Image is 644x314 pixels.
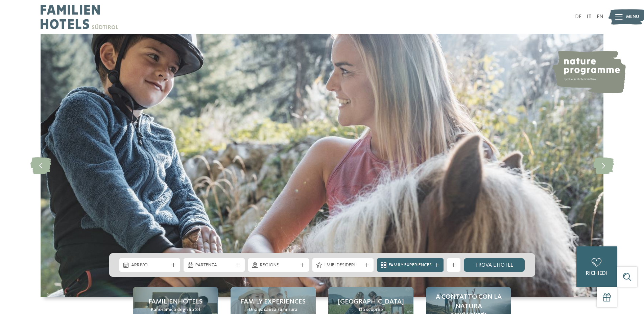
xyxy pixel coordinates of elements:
[131,262,169,269] span: Arrivo
[148,297,202,307] span: Familienhotels
[576,246,617,287] a: richiedi
[575,14,581,20] a: DE
[389,262,432,269] span: Family Experiences
[249,307,297,313] span: Una vacanza su misura
[338,297,404,307] span: [GEOGRAPHIC_DATA]
[241,297,306,307] span: Family experiences
[626,14,639,20] span: Menu
[433,292,504,311] span: A contatto con la natura
[464,258,525,272] a: trova l’hotel
[324,262,362,269] span: I miei desideri
[41,34,603,297] img: Family hotel Alto Adige: the happy family places!
[151,307,200,313] span: Panoramica degli hotel
[586,271,607,276] span: richiedi
[359,307,383,313] span: Da scoprire
[587,14,592,20] a: IT
[260,262,297,269] span: Regione
[195,262,233,269] span: Partenza
[551,51,626,93] img: nature programme by Familienhotels Südtirol
[597,14,603,20] a: EN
